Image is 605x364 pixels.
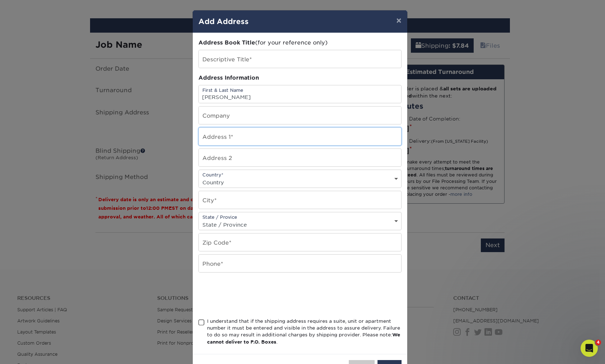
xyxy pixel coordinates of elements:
[390,10,407,30] button: ×
[207,332,400,344] b: We cannot deliver to P.O. Boxes
[198,39,402,47] div: (for your reference only)
[198,39,255,46] span: Address Book Title
[581,340,598,357] iframe: Intercom live chat
[207,318,402,346] div: I understand that if the shipping address requires a suite, unit or apartment number it must be e...
[595,340,601,345] span: 4
[198,281,308,309] iframe: reCAPTCHA
[198,74,402,82] div: Address Information
[198,16,402,27] h4: Add Address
